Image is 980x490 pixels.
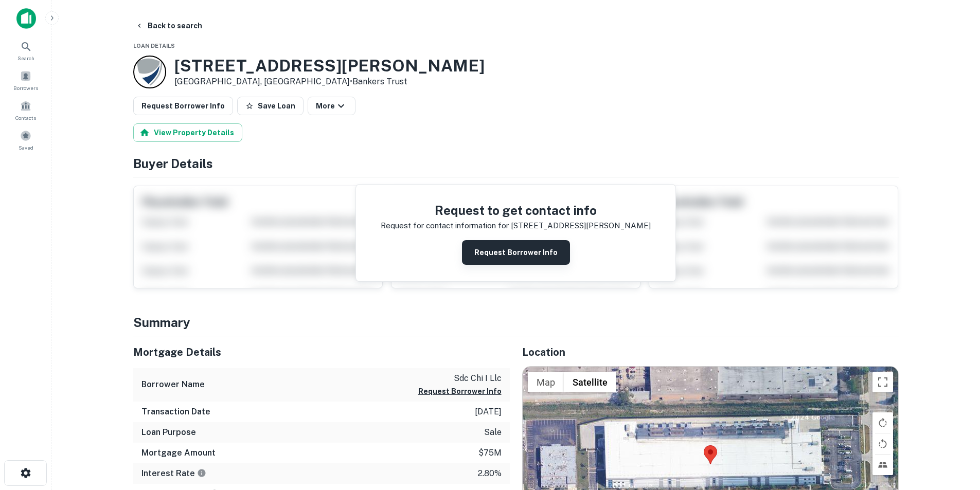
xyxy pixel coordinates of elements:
[478,447,502,459] p: $75m
[478,467,502,480] p: 2.80%
[3,126,48,154] a: Saved
[174,76,485,88] p: [GEOGRAPHIC_DATA], [GEOGRAPHIC_DATA] •
[15,114,36,122] span: Contacts
[19,143,33,152] span: Saved
[462,240,570,265] button: Request Borrower Info
[308,97,355,115] button: More
[872,372,893,392] button: Toggle fullscreen view
[3,37,48,64] a: Search
[528,372,564,392] button: Show street map
[133,43,175,49] span: Loan Details
[133,97,233,115] button: Request Borrower Info
[352,77,407,86] a: Bankers Trust
[133,123,242,142] button: View Property Details
[16,8,36,29] img: capitalize-icon.png
[522,344,899,360] h5: Location
[3,96,48,124] a: Contacts
[141,378,205,391] h6: Borrower Name
[141,406,210,418] h6: Transaction Date
[197,468,206,478] svg: The interest rates displayed on the website are for informational purposes only and may be report...
[381,220,509,232] p: Request for contact information for
[133,344,510,360] h5: Mortgage Details
[3,66,48,94] a: Borrowers
[929,408,980,457] iframe: Chat Widget
[133,313,899,332] h4: Summary
[381,201,651,220] h4: Request to get contact info
[511,220,651,232] p: [STREET_ADDRESS][PERSON_NAME]
[564,372,616,392] button: Show satellite imagery
[141,467,206,480] h6: Interest Rate
[141,447,216,459] h6: Mortgage Amount
[418,385,502,397] button: Request Borrower Info
[418,372,502,385] p: sdc chi i llc
[872,412,893,433] button: Rotate map clockwise
[13,84,38,92] span: Borrowers
[237,97,304,115] button: Save Loan
[131,16,206,35] button: Back to search
[872,433,893,454] button: Rotate map counterclockwise
[141,426,196,439] h6: Loan Purpose
[872,455,893,475] button: Tilt map
[484,426,502,439] p: sale
[475,406,502,418] p: [DATE]
[174,56,485,76] h3: [STREET_ADDRESS][PERSON_NAME]
[133,154,899,173] h4: Buyer Details
[17,54,34,62] span: Search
